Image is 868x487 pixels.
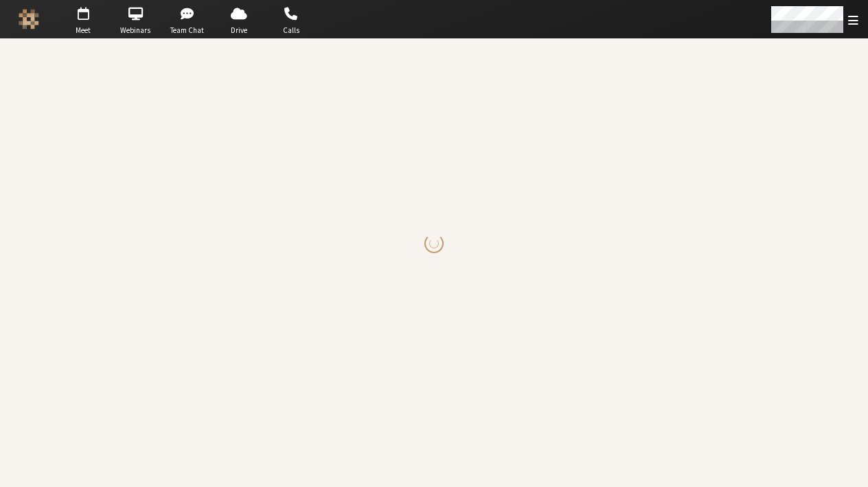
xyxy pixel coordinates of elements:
span: Meet [59,25,107,36]
span: Webinars [111,25,159,36]
span: Calls [267,25,315,36]
span: Drive [215,25,263,36]
img: Iotum [19,9,39,29]
span: Team Chat [163,25,212,36]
